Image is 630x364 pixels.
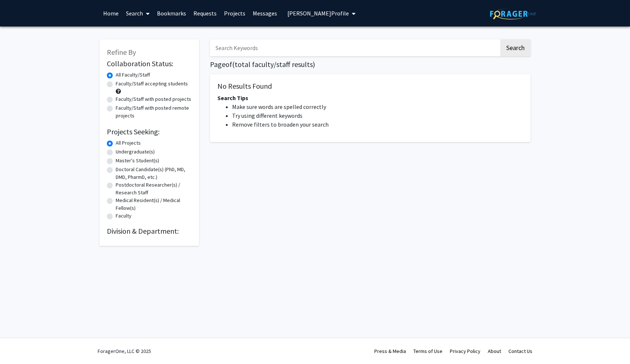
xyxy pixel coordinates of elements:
li: Make sure words are spelled correctly [232,102,523,111]
input: Search Keywords [210,39,499,56]
label: Medical Resident(s) / Medical Fellow(s) [116,197,192,212]
label: Faculty/Staff with posted projects [116,95,191,103]
label: Postdoctoral Researcher(s) / Research Staff [116,181,192,197]
label: Faculty/Staff with posted remote projects [116,104,192,120]
label: All Projects [116,139,141,147]
label: Doctoral Candidate(s) (PhD, MD, DMD, PharmD, etc.) [116,166,192,181]
img: ForagerOne Logo [490,8,536,20]
a: Projects [220,0,249,26]
nav: Page navigation [210,149,531,166]
h1: Page of ( total faculty/staff results) [210,60,531,69]
a: Press & Media [374,348,406,354]
h2: Collaboration Status: [107,59,192,68]
label: Master's Student(s) [116,157,159,165]
a: Search [122,0,153,26]
button: Search [500,39,531,56]
a: Requests [190,0,220,26]
label: Undergraduate(s) [116,148,155,156]
span: Search Tips [217,94,248,102]
a: Home [99,0,122,26]
label: All Faculty/Staff [116,71,150,79]
div: ForagerOne, LLC © 2025 [98,338,151,364]
label: Faculty [116,212,132,220]
span: Refine By [107,47,136,57]
li: Remove filters to broaden your search [232,120,523,129]
a: Contact Us [508,348,532,354]
span: [PERSON_NAME] Profile [287,10,349,17]
a: Privacy Policy [450,348,480,354]
a: Terms of Use [413,348,442,354]
a: Messages [249,0,281,26]
a: Bookmarks [153,0,190,26]
h2: Division & Department: [107,227,192,236]
label: Faculty/Staff accepting students [116,80,188,88]
a: About [488,348,501,354]
h5: No Results Found [217,82,523,91]
li: Try using different keywords [232,111,523,120]
h2: Projects Seeking: [107,127,192,136]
